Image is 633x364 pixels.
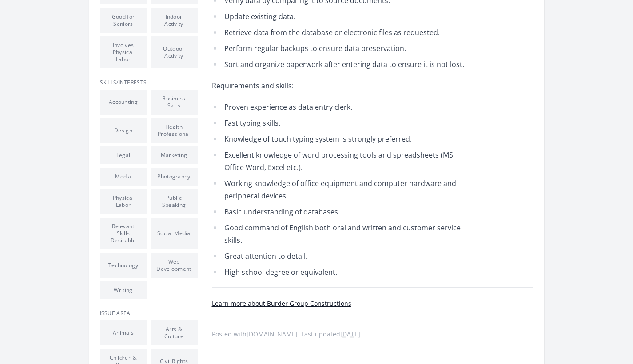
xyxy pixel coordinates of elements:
[151,320,198,345] li: Arts & Culture
[212,149,472,174] li: Excellent knowledge of word processing tools and spreadsheets (MS Office Word, Excel etc.).
[212,101,472,113] li: Proven experience as data entry clerk.
[212,299,351,308] a: Learn more about Burder Group Constructions
[212,222,472,246] li: Good command of English both oral and written and customer service skills.
[100,36,147,68] li: Involves Physical Labor
[212,266,472,278] li: High school degree or equivalent.
[151,253,198,278] li: Web Development
[151,218,198,249] li: Social Media
[151,8,198,33] li: Indoor Activity
[212,42,472,55] li: Perform regular backups to ensure data preservation.
[100,8,147,33] li: Good for Seniors
[212,250,472,262] li: Great attention to detail.
[100,168,147,186] li: Media
[151,36,198,68] li: Outdoor Activity
[212,331,533,338] p: Posted with . Last updated .
[100,189,147,214] li: Physical Labor
[212,79,472,92] p: Requirements and skills:
[100,118,147,143] li: Design
[100,90,147,115] li: Accounting
[151,90,198,115] li: Business Skills
[151,146,198,164] li: Marketing
[100,79,198,86] h3: Skills/Interests
[100,281,147,299] li: Writing
[100,146,147,164] li: Legal
[212,58,472,71] li: Sort and organize paperwork after entering data to ensure it is not lost.
[100,310,198,317] h3: Issue area
[212,206,472,218] li: Basic understanding of databases.
[212,177,472,202] li: Working knowledge of office equipment and computer hardware and peripheral devices.
[340,330,360,338] abbr: Wed, Jan 22, 2025 4:48 PM
[212,133,472,145] li: Knowledge of touch typing system is strongly preferred.
[151,189,198,214] li: Public Speaking
[212,26,472,39] li: Retrieve data from the database or electronic files as requested.
[100,218,147,249] li: Relevant Skills Desirable
[212,117,472,129] li: Fast typing skills.
[247,330,298,338] a: [DOMAIN_NAME]
[151,168,198,186] li: Photography
[212,10,472,23] li: Update existing data.
[100,253,147,278] li: Technology
[100,320,147,345] li: Animals
[151,118,198,143] li: Health Professional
